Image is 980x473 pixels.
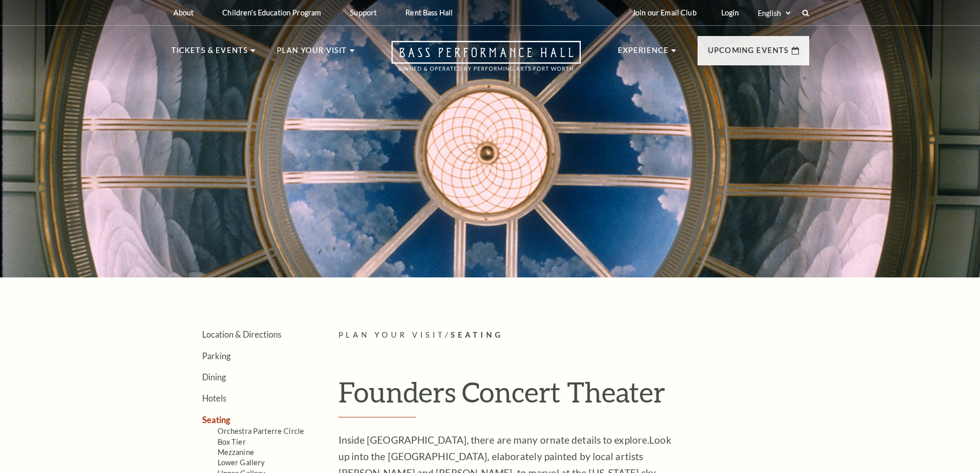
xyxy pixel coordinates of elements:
p: Rent Bass Hall [405,8,453,17]
select: Select: [756,8,792,18]
a: Box Tier [218,437,246,446]
a: Location & Directions [202,329,281,339]
p: Support [350,8,377,17]
h1: Founders Concert Theater [338,375,809,417]
p: / [338,329,809,342]
p: About [173,8,194,17]
a: Parking [202,351,230,361]
p: Children's Education Program [222,8,321,17]
a: Dining [202,372,226,382]
p: Tickets & Events [171,44,248,63]
span: Seating [451,330,504,339]
a: Seating [202,415,230,425]
p: Experience [618,44,669,63]
a: Orchestra Parterre Circle [218,427,305,435]
a: Hotels [202,393,226,403]
a: Lower Gallery [218,458,265,467]
p: Upcoming Events [708,44,789,63]
p: Plan Your Visit [277,44,347,63]
span: Plan Your Visit [338,330,446,339]
a: Mezzanine [218,448,254,457]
